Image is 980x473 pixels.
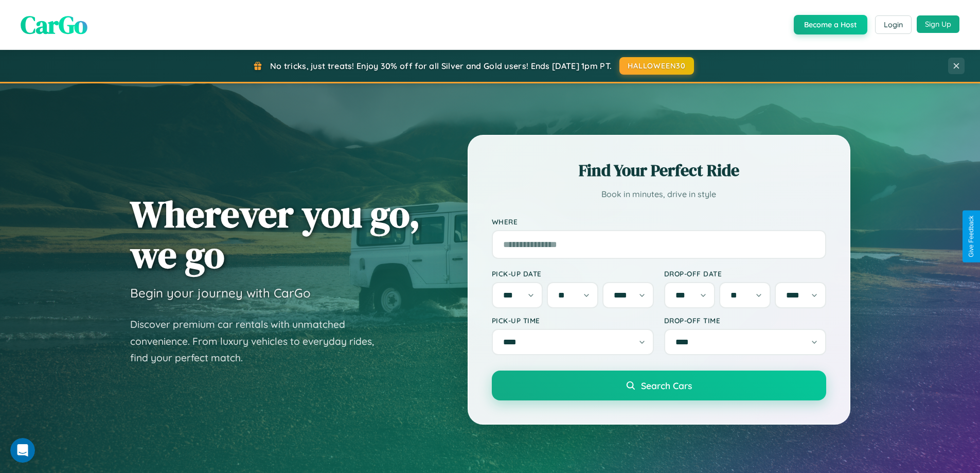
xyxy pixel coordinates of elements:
span: No tricks, just treats! Enjoy 30% off for all Silver and Gold users! Ends [DATE] 1pm PT. [270,61,612,71]
label: Pick-up Date [492,269,654,278]
p: Discover premium car rentals with unmatched convenience. From luxury vehicles to everyday rides, ... [130,316,387,366]
span: CarGo [21,8,87,42]
label: Where [492,217,826,226]
h2: Find Your Perfect Ride [492,159,826,182]
iframe: Intercom live chat [10,438,35,463]
button: HALLOWEEN30 [619,57,694,75]
span: Search Cars [641,380,692,391]
button: Search Cars [492,371,826,400]
label: Drop-off Date [664,269,826,278]
button: Login [875,15,912,34]
button: Become a Host [794,15,867,34]
button: Sign Up [917,15,959,33]
div: Give Feedback [968,216,975,257]
label: Drop-off Time [664,316,826,325]
label: Pick-up Time [492,316,654,325]
h1: Wherever you go, we go [130,194,420,275]
p: Book in minutes, drive in style [492,187,826,202]
h3: Begin your journey with CarGo [130,285,311,301]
